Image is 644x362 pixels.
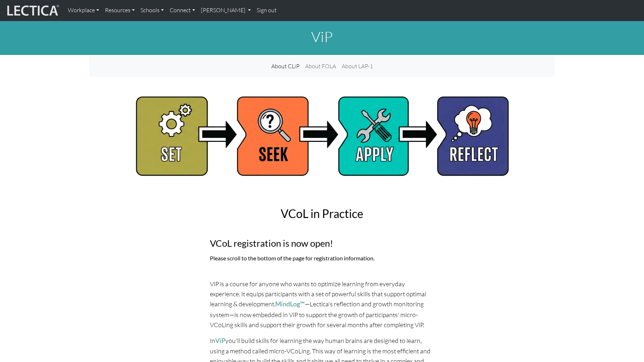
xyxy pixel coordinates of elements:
[210,279,434,330] p: ViP is a course for anyone who wants to optimize learning from everyday experience. It equips par...
[339,59,376,74] a: About LAP-1
[275,300,305,308] a: MindLog™
[5,4,59,17] img: lecticalive
[198,3,254,18] a: [PERSON_NAME]
[89,28,555,45] h1: ViP
[254,3,280,18] a: Sign out
[302,59,339,74] a: About FOLA
[215,337,225,344] a: ViP
[268,59,302,74] a: About CLiP
[210,207,434,221] h2: VCoL in Practice
[210,255,434,261] h6: Please scroll to the bottom of the page for registration information.
[102,3,138,18] a: Resources
[210,238,434,249] h3: VCoL registration is now open!
[167,3,198,18] a: Connect
[132,94,512,178] img: Ad image
[65,3,102,18] a: Workplace
[138,3,167,18] a: Schools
